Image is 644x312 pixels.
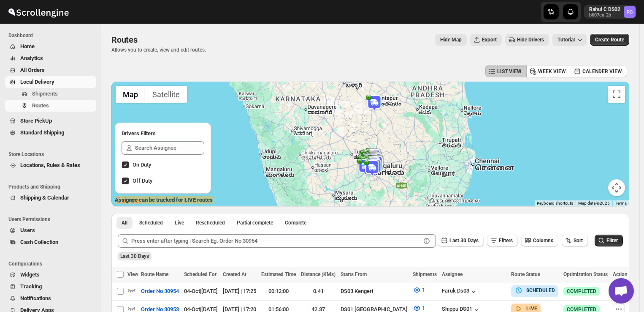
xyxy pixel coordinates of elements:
[5,64,96,76] button: All Orders
[589,13,620,18] p: b607ea-2b
[261,287,296,296] div: 00:12:00
[537,200,573,206] button: Keyboard shortcuts
[590,34,629,46] button: Create Route
[184,288,218,294] span: 04-Oct | [DATE]
[533,238,553,244] span: Columns
[184,271,216,277] span: Scheduled For
[5,236,96,248] button: Cash Collection
[526,306,537,312] b: LIVE
[5,100,96,112] button: Routes
[497,68,522,75] span: LIST VIEW
[133,161,151,168] span: On Duty
[5,192,96,204] button: Shipping & Calendar
[8,216,97,223] span: Users Permissions
[624,6,636,18] span: Rahul C DS02
[627,9,633,15] text: RC
[133,178,152,184] span: Off Duty
[285,219,306,226] span: Complete
[562,235,588,246] button: Sort
[470,34,502,46] button: Export
[131,234,421,248] input: Press enter after typing | Search Eg. Order No 30954
[595,235,623,246] button: Filter
[595,36,624,43] span: Create Route
[114,195,141,206] a: Open this area in Google Maps (opens a new window)
[116,86,145,103] button: Show street map
[20,271,40,278] span: Widgets
[20,227,35,233] span: Users
[111,47,206,53] p: Allows you to create, view and edit routes.
[20,55,43,61] span: Analytics
[20,194,69,201] span: Shipping & Calendar
[341,287,408,296] div: DS03 Kengeri
[526,287,555,293] b: SCHEDULED
[408,283,430,297] button: 1
[449,238,479,244] span: Last 30 Days
[20,129,64,136] span: Standard Shipping
[301,271,336,277] span: Distance (KMs)
[141,271,168,277] span: Route Name
[135,141,204,155] input: Search Assignee
[5,281,96,293] button: Tracking
[563,271,608,277] span: Optimization Status
[578,201,610,205] span: Map data ©2025
[8,183,97,190] span: Products and Shipping
[20,239,58,245] span: Cash Collection
[589,6,620,13] p: Rahul C DS02
[567,288,596,295] span: COMPLETED
[223,287,256,296] div: [DATE] | 17:25
[341,271,367,277] span: Starts From
[8,151,97,158] span: Store Locations
[442,271,463,277] span: Assignee
[115,196,213,204] label: Assignee can be tracked for LIVE routes
[122,129,204,138] h2: Drivers Filters
[435,34,467,46] button: Map action label
[5,41,96,52] button: Home
[442,287,478,296] div: Faruk Ds03
[5,88,96,100] button: Shipments
[615,201,627,205] a: Terms (opens in new tab)
[196,219,225,226] span: Rescheduled
[487,235,518,246] button: Filters
[413,271,437,277] span: Shipments
[175,219,184,226] span: Live
[145,86,187,103] button: Show satellite imagery
[505,34,549,46] button: Hide Drivers
[114,195,141,206] img: Google
[20,295,51,301] span: Notifications
[606,238,618,244] span: Filter
[120,253,149,259] span: Last 30 Days
[223,271,246,277] span: Created At
[422,305,425,311] span: 1
[5,52,96,64] button: Analytics
[32,90,58,97] span: Shipments
[20,79,54,85] span: Local Delivery
[609,278,634,304] div: Open chat
[608,86,625,103] button: Toggle fullscreen view
[584,5,636,19] button: User menu
[485,66,527,77] button: LIST VIEW
[422,287,425,293] span: 1
[574,238,583,244] span: Sort
[20,162,80,168] span: Locations, Rules & Rates
[122,219,127,226] span: All
[139,219,163,226] span: Scheduled
[237,219,273,226] span: Partial complete
[511,271,540,277] span: Route Status
[20,283,42,290] span: Tracking
[557,37,575,43] span: Tutorial
[499,238,513,244] span: Filters
[136,285,184,298] button: Order No 30954
[8,32,97,39] span: Dashboard
[20,43,35,49] span: Home
[5,224,96,236] button: Users
[608,179,625,196] button: Map camera controls
[526,66,571,77] button: WEEK VIEW
[514,286,555,295] button: SCHEDULED
[5,159,96,171] button: Locations, Rules & Rates
[8,260,97,267] span: Configurations
[571,66,627,77] button: CALENDER VIEW
[538,68,566,75] span: WEEK VIEW
[517,36,544,43] span: Hide Drivers
[613,271,628,277] span: Action
[582,68,622,75] span: CALENDER VIEW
